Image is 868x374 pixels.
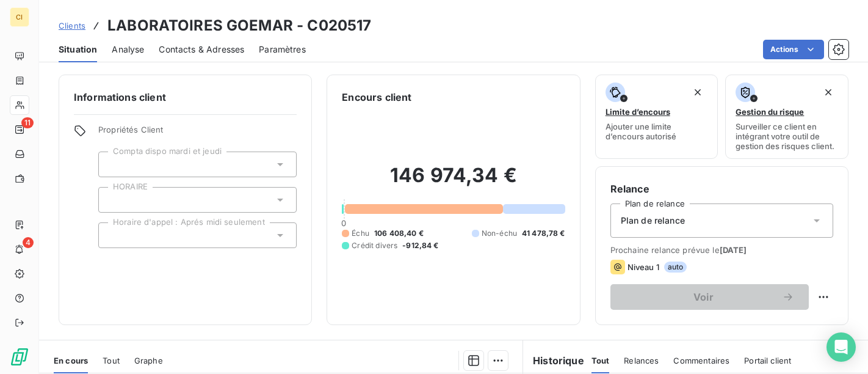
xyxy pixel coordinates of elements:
span: Crédit divers [352,240,397,251]
button: Gestion du risqueSurveiller ce client en intégrant votre outil de gestion des risques client. [725,75,848,159]
span: 4 [23,237,34,248]
span: Voir [625,292,782,302]
a: Clients [59,20,85,32]
input: Ajouter une valeur [109,194,118,205]
span: 0 [341,218,346,228]
span: Commentaires [673,356,729,365]
span: Non-échu [482,228,517,239]
h6: Relance [610,182,833,196]
div: Open Intercom Messenger [826,332,856,362]
span: Analyse [112,43,144,56]
span: Ajouter une limite d’encours autorisé [606,122,708,141]
input: Ajouter une valeur [109,230,118,241]
span: Gestion du risque [736,107,804,117]
span: Niveau 1 [627,262,659,272]
span: 106 408,40 € [374,228,424,239]
span: Tout [591,356,610,365]
h3: LABORATOIRES GOEMAR - C020517 [107,15,371,37]
img: Logo LeanPay [10,347,29,367]
span: Graphe [134,356,163,365]
span: Échu [352,228,369,239]
span: Limite d’encours [606,107,670,117]
span: Clients [59,21,85,31]
button: Voir [610,284,809,310]
span: Contacts & Adresses [159,43,244,56]
button: Actions [763,40,824,59]
span: Situation [59,43,97,56]
h2: 146 974,34 € [342,163,565,200]
span: Propriétés Client [98,125,297,142]
span: 41 478,78 € [522,228,565,239]
h6: Historique [523,353,584,368]
span: Paramètres [259,43,306,56]
span: -912,84 € [402,240,438,251]
span: Tout [103,356,120,365]
span: [DATE] [720,245,747,255]
span: Plan de relance [621,215,685,227]
span: Surveiller ce client en intégrant votre outil de gestion des risques client. [736,122,838,151]
span: 11 [21,117,34,128]
span: auto [664,262,687,273]
span: Relances [624,356,659,365]
span: Portail client [744,356,791,365]
span: Prochaine relance prévue le [610,245,833,255]
span: En cours [54,356,88,365]
h6: Informations client [74,90,297,105]
h6: Encours client [342,90,411,105]
button: Limite d’encoursAjouter une limite d’encours autorisé [595,75,718,159]
input: Ajouter une valeur [109,159,118,170]
div: CI [10,7,29,27]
